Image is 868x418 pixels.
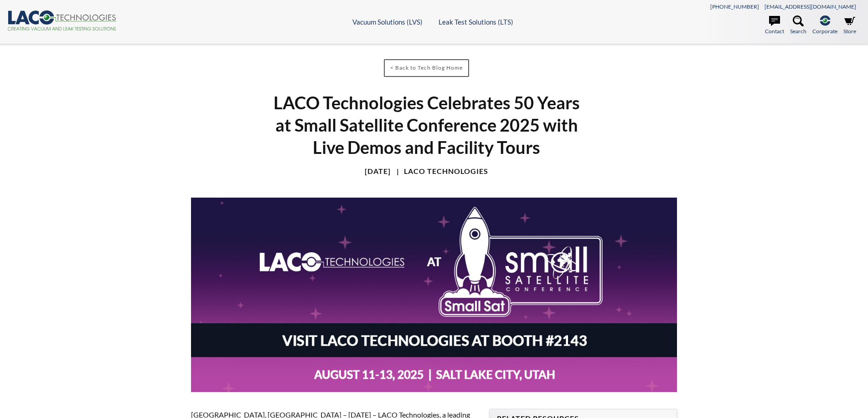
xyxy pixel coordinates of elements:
h1: LACO Technologies Celebrates 50 Years at Small Satellite Conference 2025 with Live Demos and Faci... [265,92,589,159]
a: [EMAIL_ADDRESS][DOMAIN_NAME] [765,3,856,10]
a: Contact [765,15,784,36]
a: Store [843,15,856,36]
img: LACO Technologies at SmallSat 2025 Booth 2413 [191,198,677,392]
a: [PHONE_NUMBER] [710,3,759,10]
a: < Back to Tech Blog Home [384,59,469,77]
a: Vacuum Solutions (LVS) [352,18,423,26]
a: Search [790,15,806,36]
h4: LACO Technologies [392,167,488,176]
h4: [DATE] [365,167,391,176]
span: Corporate [812,27,837,36]
a: Leak Test Solutions (LTS) [439,18,513,26]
